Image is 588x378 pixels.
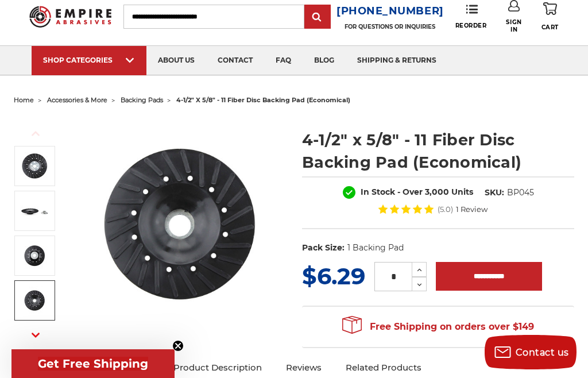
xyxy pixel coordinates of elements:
[342,315,534,338] span: Free Shipping on orders over $149
[302,129,574,173] h1: 4-1/2" x 5/8" - 11 Fiber Disc Backing Pad (Economical)
[507,187,534,199] dd: BP045
[20,286,49,315] img: backing pad for resin fiber sanding discs, 4.5 inch diameter
[20,241,49,270] img: black resin fiber backing plate, 4 1/2 inches, designed for long-lasting use
[172,340,184,352] button: Close teaser
[206,46,264,75] a: contact
[20,152,49,180] img: Resin disc backing pad measuring 4 1/2 inches, an essential grinder accessory from Empire Abrasives
[29,1,111,33] img: Empire Abrasives
[502,18,526,33] span: Sign In
[451,187,473,197] span: Units
[176,96,350,104] span: 4-1/2" x 5/8" - 11 fiber disc backing pad (economical)
[11,349,175,378] div: Get Free ShippingClose teaser
[20,196,49,225] img: Empire Abrasives' 4 1/2 inch resin fiber pad with a sturdy metal hub for enhanced stability
[22,121,49,146] button: Previous
[485,335,577,369] button: Contact us
[456,206,488,213] span: 1 Review
[455,4,487,29] a: Reorder
[516,347,569,358] span: Contact us
[438,206,453,213] span: (5.0)
[38,357,148,371] span: Get Free Shipping
[303,46,346,75] a: blog
[336,3,444,20] a: [PHONE_NUMBER]
[14,96,34,104] a: home
[485,187,504,199] dt: SKU:
[306,6,329,29] input: Submit
[302,262,365,290] span: $6.29
[425,187,449,197] span: 3,000
[455,22,487,29] span: Reorder
[72,117,286,331] img: Resin disc backing pad measuring 4 1/2 inches, an essential grinder accessory from Empire Abrasives
[302,242,345,254] dt: Pack Size:
[264,46,303,75] a: faq
[346,46,448,75] a: shipping & returns
[121,96,163,104] a: backing pads
[146,46,206,75] a: about us
[43,56,135,64] div: SHOP CATEGORIES
[541,24,559,31] span: Cart
[347,242,404,254] dd: 1 Backing Pad
[47,96,107,104] a: accessories & more
[361,187,395,197] span: In Stock
[22,323,49,348] button: Next
[336,23,444,30] p: FOR QUESTIONS OR INQUIRIES
[397,187,423,197] span: - Over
